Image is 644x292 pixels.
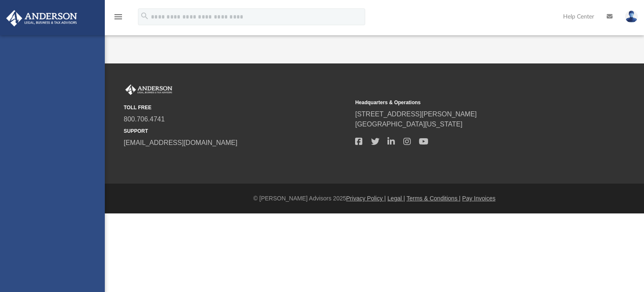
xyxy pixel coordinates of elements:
a: 800.706.4741 [124,116,165,123]
a: menu [113,16,123,22]
small: SUPPORT [124,127,349,135]
div: © [PERSON_NAME] Advisors 2025 [105,194,644,203]
a: Legal | [387,195,405,202]
a: [GEOGRAPHIC_DATA][US_STATE] [355,121,462,128]
small: Headquarters & Operations [355,99,581,106]
a: [STREET_ADDRESS][PERSON_NAME] [355,110,477,118]
a: Terms & Conditions | [407,195,461,202]
i: search [140,11,149,21]
img: User Pic [625,11,638,23]
small: TOLL FREE [124,104,349,111]
a: [EMAIL_ADDRESS][DOMAIN_NAME] [124,139,237,146]
img: Anderson Advisors Platinum Portal [4,10,80,26]
i: menu [113,12,123,22]
img: Anderson Advisors Platinum Portal [124,84,174,95]
a: Pay Invoices [462,195,495,202]
a: Privacy Policy | [346,195,386,202]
